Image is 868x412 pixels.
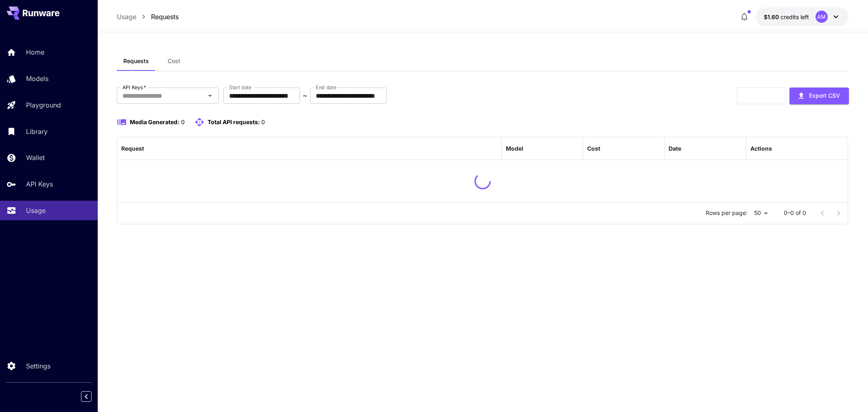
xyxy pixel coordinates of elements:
span: 0 [181,118,185,125]
div: $1.59666 [764,13,809,21]
label: API Keys [122,84,146,91]
div: Collapse sidebar [87,389,98,404]
p: Settings [26,361,50,371]
button: Open [204,90,216,101]
p: Rows per page: [706,209,748,217]
p: Models [26,74,48,83]
button: Export CSV [789,88,849,104]
div: Date [669,145,681,152]
label: End date [316,84,336,91]
p: API Keys [26,179,53,189]
a: Usage [117,12,136,22]
button: $1.59666AM [756,7,849,26]
p: Home [26,47,44,57]
span: Requests [123,57,149,65]
span: Total API requests: [208,118,260,125]
div: Cost [587,145,600,152]
span: 0 [261,118,265,125]
p: Wallet [26,153,45,162]
div: Actions [750,145,772,152]
div: AM [816,11,828,23]
div: Model [506,145,523,152]
span: credits left [781,13,809,20]
p: ~ [303,91,307,101]
span: Cost [168,57,180,65]
nav: breadcrumb [117,12,179,22]
p: Library [26,127,48,136]
p: Usage [26,206,46,215]
div: Request [121,145,144,152]
p: 0–0 of 0 [784,209,806,217]
a: Requests [151,12,179,22]
span: Media Generated: [130,118,179,125]
p: Playground [26,100,61,110]
label: Start date [229,84,251,91]
div: 50 [751,207,771,219]
span: $1.60 [764,13,781,20]
button: Collapse sidebar [81,391,92,402]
